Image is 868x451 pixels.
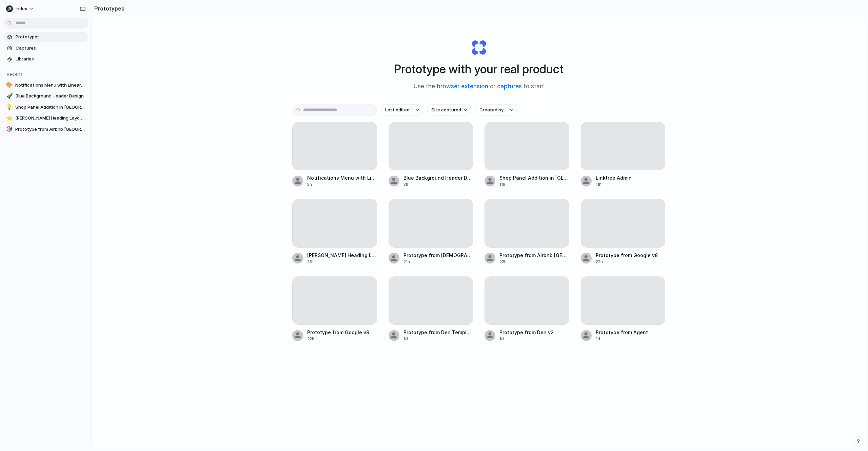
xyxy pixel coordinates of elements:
a: Linktree Admin11h [581,122,666,187]
button: Last edited [381,104,423,116]
div: 11h [499,181,569,187]
span: Prototype from Google v9 [307,329,377,336]
a: Prototype from Google v922h [292,276,377,342]
span: Blue Background Header Design [403,174,473,181]
span: Use the or to start [414,82,544,91]
div: 22h [499,259,569,265]
div: ⭐ [6,115,13,122]
div: 21h [307,259,377,265]
span: Prototype from Google v8 [596,252,666,259]
span: Index [16,5,27,12]
span: Shop Panel Addition in [GEOGRAPHIC_DATA] [15,104,85,111]
a: [PERSON_NAME] Heading Layout Draft21h [292,199,377,265]
a: Shop Panel Addition in [GEOGRAPHIC_DATA]11h [485,122,569,187]
a: Prototype from Agent1d [581,276,666,342]
button: Index [3,3,38,14]
span: Captures [16,45,85,52]
a: Prototype from Den Templates1d [389,276,473,342]
span: Prototype from Den Templates [403,329,473,336]
a: Blue Background Header Design3h [389,122,473,187]
h2: Prototypes [92,4,124,13]
span: [PERSON_NAME] Heading Layout Draft [15,115,85,122]
a: Captures [3,43,88,53]
a: ⭐[PERSON_NAME] Heading Layout Draft [3,113,88,123]
a: Prototype from Google v822h [581,199,666,265]
span: Prototype from Den v2 [499,329,569,336]
a: Prototype from Airbnb [GEOGRAPHIC_DATA] Home22h [485,199,569,265]
div: 1d [403,336,473,342]
a: 💡Shop Panel Addition in [GEOGRAPHIC_DATA] [3,102,88,112]
a: Notifications Menu with Linear Updates3h [292,122,377,187]
span: Shop Panel Addition in [GEOGRAPHIC_DATA] [499,174,569,181]
a: 🎨Notifications Menu with Linear Updates [3,80,88,90]
span: Last edited [385,107,410,113]
div: 3h [403,181,473,187]
span: Notifications Menu with Linear Updates [307,174,377,181]
span: Site captured [431,107,461,113]
span: Prototype from Agent [596,329,666,336]
span: Prototypes [16,34,85,40]
span: Prototype from Airbnb [GEOGRAPHIC_DATA] Home [499,252,569,259]
a: captures [497,83,522,90]
a: Prototype from Den v21d [485,276,569,342]
div: 21h [403,259,473,265]
a: 🎯Prototype from Airbnb [GEOGRAPHIC_DATA] Home [3,124,88,134]
div: 22h [596,259,666,265]
span: Blue Background Header Design [16,93,85,100]
div: 11h [596,181,666,187]
div: 1d [596,336,666,342]
span: Notifications Menu with Linear Updates [15,82,85,89]
a: browser extension [437,83,488,90]
div: 3h [307,181,377,187]
span: Prototype from Airbnb [GEOGRAPHIC_DATA] Home [15,126,85,133]
a: Prototypes [3,32,88,42]
div: 🚀 [6,93,13,100]
a: Prototype from [DEMOGRAPHIC_DATA][PERSON_NAME] Interests21h [389,199,473,265]
div: 22h [307,336,377,342]
button: Site captured [427,104,471,116]
div: 🎯 [6,126,13,133]
span: [PERSON_NAME] Heading Layout Draft [307,252,377,259]
a: 🚀Blue Background Header Design [3,91,88,101]
span: Libraries [16,56,85,62]
span: Recent [7,71,22,77]
button: Created by [475,104,517,116]
a: Libraries [3,54,88,64]
span: Created by [479,107,504,113]
div: 💡 [6,104,13,111]
div: 🎨 [6,82,13,89]
h1: Prototype with your real product [394,60,564,78]
span: Prototype from [DEMOGRAPHIC_DATA][PERSON_NAME] Interests [403,252,473,259]
span: Linktree Admin [596,174,666,181]
div: 1d [499,336,569,342]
